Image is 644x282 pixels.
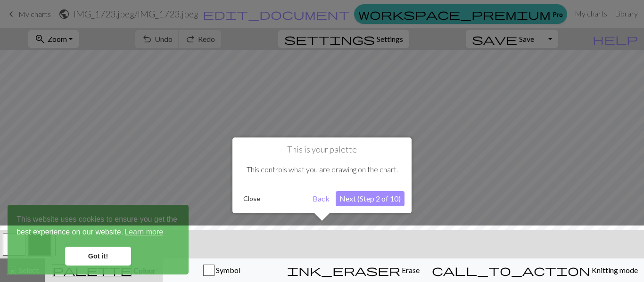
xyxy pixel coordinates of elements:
[239,145,405,155] h1: This is your palette
[309,191,333,206] button: Back
[336,191,405,206] button: Next (Step 2 of 10)
[239,192,264,206] button: Close
[239,155,405,184] div: This controls what you are drawing on the chart.
[232,137,412,213] div: This is your palette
